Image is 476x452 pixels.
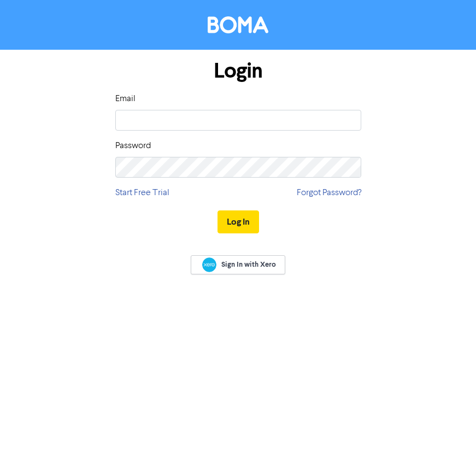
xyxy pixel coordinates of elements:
button: Log In [218,210,259,233]
img: BOMA Logo [208,16,268,33]
label: Email [115,92,136,105]
h1: Login [115,58,361,84]
a: Start Free Trial [115,186,169,199]
img: Xero logo [202,257,216,272]
a: Forgot Password? [297,186,361,199]
span: Sign In with Xero [221,260,276,269]
label: Password [115,139,151,152]
a: Sign In with Xero [191,255,285,274]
